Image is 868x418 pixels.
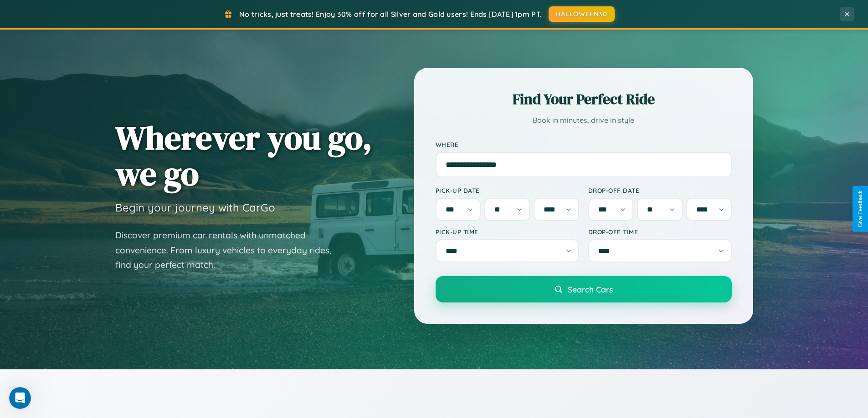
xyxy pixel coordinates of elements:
[115,201,275,214] h3: Begin your journey with CarGo
[588,228,732,236] label: Drop-off Time
[436,186,579,194] label: Pick-up Date
[115,120,372,191] h1: Wherever you go, we go
[588,186,732,194] label: Drop-off Date
[9,387,31,409] iframe: Intercom live chat
[568,284,613,294] span: Search Cars
[436,141,732,148] label: Where
[436,89,732,109] h2: Find Your Perfect Ride
[239,10,542,19] span: No tricks, just treats! Enjoy 30% off for all Silver and Gold users! Ends [DATE] 1pm PT.
[436,276,732,302] button: Search Cars
[857,191,863,227] div: Give Feedback
[549,6,615,22] button: HALLOWEEN30
[436,228,579,236] label: Pick-up Time
[115,228,343,272] p: Discover premium car rentals with unmatched convenience. From luxury vehicles to everyday rides, ...
[436,114,732,127] p: Book in minutes, drive in style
